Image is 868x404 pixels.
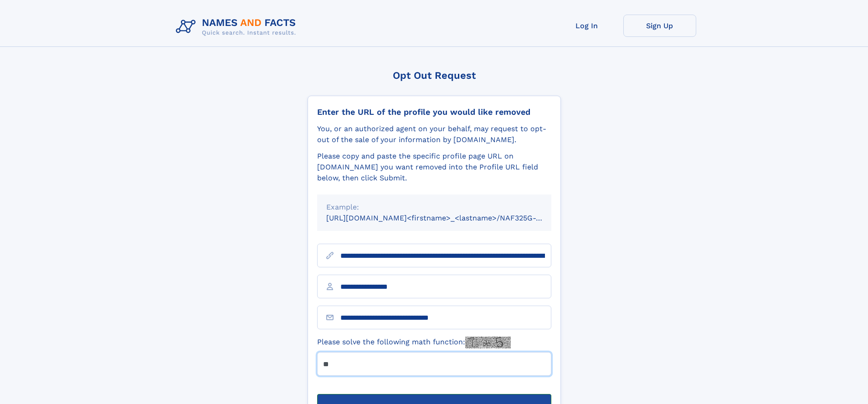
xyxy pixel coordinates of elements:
[550,15,623,37] a: Log In
[623,15,696,37] a: Sign Up
[326,202,542,213] div: Example:
[317,107,551,117] div: Enter the URL of the profile you would like removed
[317,151,551,184] div: Please copy and paste the specific profile page URL on [DOMAIN_NAME] you want removed into the Pr...
[326,214,569,222] small: [URL][DOMAIN_NAME]<firstname>_<lastname>/NAF325G-xxxxxxxx
[317,123,551,145] div: You, or an authorized agent on your behalf, may request to opt-out of the sale of your informatio...
[317,337,511,348] label: Please solve the following math function:
[172,15,303,39] img: Logo Names and Facts
[308,70,561,81] div: Opt Out Request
